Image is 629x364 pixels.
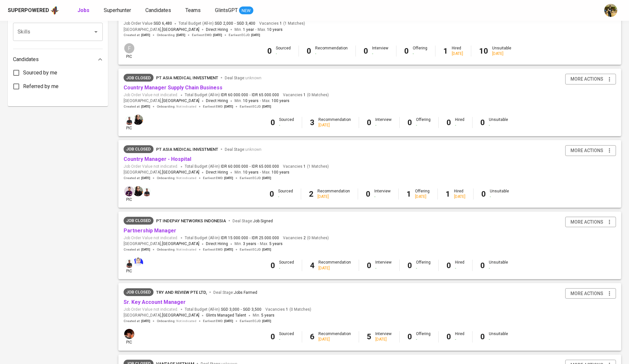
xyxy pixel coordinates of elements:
[276,45,291,57] div: Sourced
[124,299,186,305] a: Sr. Key Account Manager
[272,170,289,175] span: 100 years
[124,75,154,81] span: Job Closed
[13,56,39,63] p: Candidates
[124,43,135,54] div: F
[91,27,100,36] button: Open
[176,176,196,180] span: Not indicated
[404,46,409,56] b: 0
[225,147,261,152] span: Deal Stage :
[375,260,392,271] div: Interview
[124,289,154,295] span: Job Closed
[234,98,259,103] span: Min.
[310,332,314,341] b: 6
[240,247,271,252] span: Earliest ECJD :
[455,117,464,128] div: Hired
[192,33,222,37] span: Earliest EMD :
[23,69,57,77] span: Sourced by me
[104,7,131,13] span: Superhunter
[318,331,351,342] div: Recommendation
[124,145,154,153] div: Job already placed by Glints
[185,7,201,13] span: Teams
[224,104,233,109] span: [DATE]
[366,189,370,199] b: 0
[367,118,371,127] b: 0
[279,21,282,26] span: 1
[270,189,274,199] b: 0
[240,176,271,180] span: Earliest ECJD :
[154,21,172,26] span: SGD 6,480
[455,337,464,342] div: -
[50,6,59,15] img: app logo
[302,235,306,241] span: 2
[283,164,329,169] span: Vacancies ( 1 Matches )
[185,92,279,98] span: Total Budget (All-In)
[249,235,250,241] span: -
[489,123,508,128] div: -
[124,235,178,241] span: Job Order Value not indicated.
[279,331,294,342] div: Sourced
[318,266,351,271] div: [DATE]
[206,241,228,246] span: Direct Hiring
[124,33,150,37] span: Created at :
[156,147,218,152] span: PT Asia Medical Investment
[253,313,274,318] span: Min.
[415,194,430,200] div: [DATE]
[253,219,273,223] span: Job Signed
[239,7,253,14] span: NEW
[271,261,275,270] b: 0
[234,290,257,295] span: Jobs Farmed
[408,261,412,270] b: 0
[157,247,196,252] span: Onboarding :
[492,51,511,57] div: [DATE]
[318,123,351,128] div: [DATE]
[124,115,134,125] img: fakhrul@glints.com
[124,84,222,91] a: Country Manager Supply Chain Business
[185,235,279,241] span: Total Budget (All-In)
[415,188,430,200] div: Offering
[221,307,239,312] span: SGD 3,000
[221,92,248,98] span: IDR 60.000.000
[375,266,392,271] div: -
[141,104,150,109] span: [DATE]
[142,186,152,196] img: fakhrul@glints.com
[255,27,256,33] span: -
[141,247,150,252] span: [DATE]
[278,194,293,200] div: -
[262,104,271,109] span: [DATE]
[133,115,143,125] img: raafighayani@glints.com
[124,257,135,274] div: pic
[245,76,261,80] span: unknown
[77,7,89,13] b: Jobs
[447,261,451,270] b: 0
[203,104,233,109] span: Earliest EMD :
[145,7,171,13] span: Candidates
[124,164,178,169] span: Job Order Value not indicated.
[234,170,259,175] span: Min.
[233,219,273,223] span: Deal Stage :
[176,33,185,37] span: [DATE]
[133,258,143,268] img: berlianing@glints.com
[408,118,412,127] b: 0
[416,266,431,271] div: -
[260,98,261,104] span: -
[570,75,603,83] span: more actions
[243,170,259,175] span: 10 years
[262,98,289,103] span: Max.
[176,319,196,323] span: Not indicated
[318,260,351,271] div: Recommendation
[243,241,256,246] span: 3 years
[283,235,329,241] span: Vacancies ( 0 Matches )
[141,33,150,37] span: [DATE]
[446,189,450,199] b: 1
[455,260,464,271] div: Hired
[279,266,294,271] div: -
[221,235,248,241] span: IDR 15.000.000
[570,218,603,226] span: more actions
[367,332,371,341] b: 5
[455,331,464,342] div: Hired
[124,312,199,319] span: [GEOGRAPHIC_DATA] ,
[262,170,289,175] span: Max.
[455,123,464,128] div: -
[104,6,132,15] a: Superhunter
[221,164,248,169] span: IDR 60.000.000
